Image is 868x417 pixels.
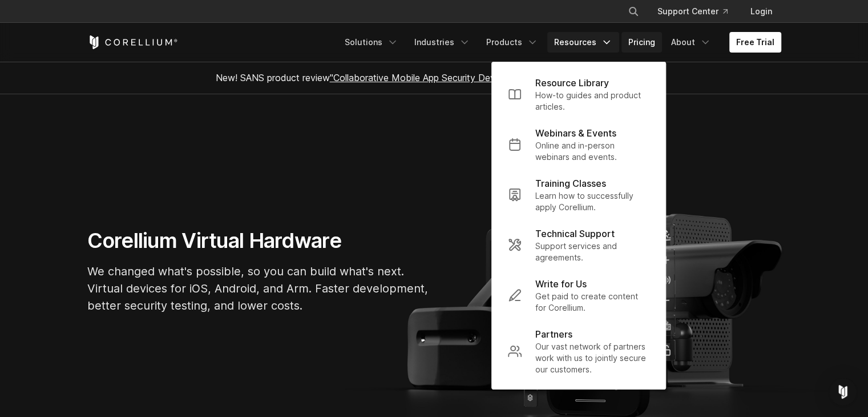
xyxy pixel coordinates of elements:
[479,32,545,53] a: Products
[338,32,781,53] div: Navigation Menu
[648,1,737,22] a: Support Center
[407,32,477,53] a: Industries
[535,126,616,140] p: Webinars & Events
[330,72,593,83] a: "Collaborative Mobile App Security Development and Analysis"
[623,1,644,22] button: Search
[535,76,609,90] p: Resource Library
[535,277,587,291] p: Write for Us
[87,263,430,314] p: We changed what's possible, so you can build what's next. Virtual devices for iOS, Android, and A...
[829,378,857,406] div: Open Intercom Messenger
[499,320,659,382] a: Partners Our vast network of partners work with us to jointly secure our customers.
[499,119,659,170] a: Webinars & Events Online and in-person webinars and events.
[87,35,178,49] a: Corellium Home
[547,32,619,53] a: Resources
[535,140,649,163] p: Online and in-person webinars and events.
[664,32,718,53] a: About
[729,32,781,53] a: Free Trial
[535,227,615,240] p: Technical Support
[535,177,606,190] p: Training Classes
[87,228,430,254] h1: Corellium Virtual Hardware
[535,240,649,263] p: Support services and agreements.
[499,170,659,220] a: Training Classes Learn how to successfully apply Corellium.
[499,270,659,320] a: Write for Us Get paid to create content for Corellium.
[621,32,662,53] a: Pricing
[535,90,649,113] p: How-to guides and product articles.
[614,1,781,22] div: Navigation Menu
[535,341,649,375] p: Our vast network of partners work with us to jointly secure our customers.
[216,72,653,83] span: New! SANS product review now available.
[535,291,649,314] p: Get paid to create content for Corellium.
[535,327,572,341] p: Partners
[338,32,405,53] a: Solutions
[741,1,781,22] a: Login
[499,69,659,119] a: Resource Library How-to guides and product articles.
[499,220,659,270] a: Technical Support Support services and agreements.
[535,190,649,213] p: Learn how to successfully apply Corellium.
